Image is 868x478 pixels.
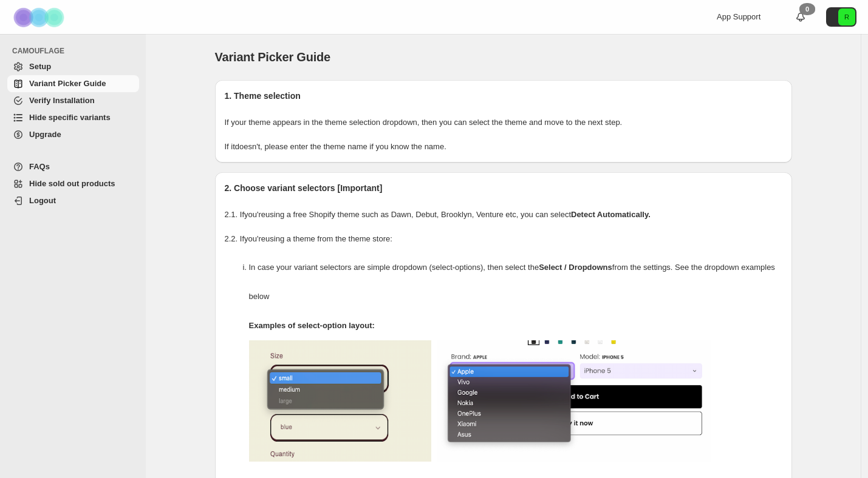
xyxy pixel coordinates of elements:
h2: 2. Choose variant selectors [Important] [225,182,782,194]
a: Hide sold out products [7,175,139,192]
p: If your theme appears in the theme selection dropdown, then you can select the theme and move to ... [225,116,782,129]
h2: 1. Theme selection [225,90,782,102]
a: Hide specific variants [7,109,139,126]
a: Upgrade [7,126,139,143]
span: Hide specific variants [29,113,111,122]
a: 0 [795,11,807,23]
strong: Examples of select-option layout: [249,321,375,330]
a: Logout [7,192,139,209]
a: Variant Picker Guide [7,75,139,92]
p: In case your variant selectors are simple dropdown (select-options), then select the from the set... [249,253,782,311]
text: R [844,13,849,21]
span: Setup [29,62,51,71]
button: Avatar with initials R [826,7,856,27]
a: FAQs [7,158,139,175]
img: Camouflage [10,1,70,34]
img: camouflage-select-options-2 [437,340,711,462]
span: CAMOUFLAGE [12,46,140,56]
span: App Support [717,12,760,21]
span: Variant Picker Guide [215,50,331,64]
span: Verify Installation [29,96,95,105]
span: Avatar with initials R [838,8,855,25]
img: camouflage-select-options [249,340,431,462]
p: 2.2. If you're using a theme from the theme store: [225,233,782,245]
span: FAQs [29,162,50,171]
span: Upgrade [29,130,61,139]
span: Logout [29,196,56,205]
strong: Detect Automatically. [571,210,651,219]
p: 2.1. If you're using a free Shopify theme such as Dawn, Debut, Brooklyn, Venture etc, you can select [225,209,782,221]
p: If it doesn't , please enter the theme name if you know the name. [225,141,782,153]
strong: Select / Dropdowns [539,263,612,272]
a: Setup [7,58,139,75]
span: Hide sold out products [29,179,115,188]
div: 0 [799,3,815,15]
a: Verify Installation [7,92,139,109]
span: Variant Picker Guide [29,79,106,88]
